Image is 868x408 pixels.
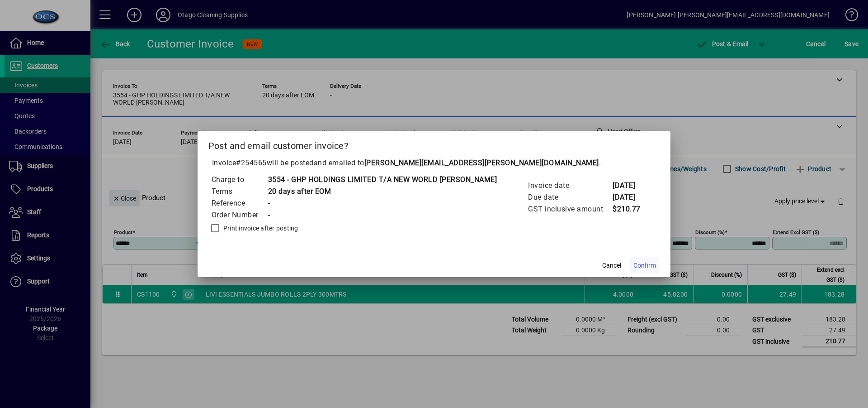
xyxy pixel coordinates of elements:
label: Print invoice after posting [222,224,298,233]
td: [DATE] [612,192,648,203]
span: and emailed to [314,158,599,167]
button: Confirm [630,257,660,274]
td: Due date [528,192,612,203]
span: Confirm [633,261,656,270]
td: 20 days after EOM [268,186,497,197]
td: GST inclusive amount [528,203,612,215]
td: 3554 - GHP HOLDINGS LIMITED T/A NEW WORLD [PERSON_NAME] [268,174,497,186]
button: Cancel [597,257,626,274]
p: Invoice will be posted . [208,158,660,168]
b: [PERSON_NAME][EMAIL_ADDRESS][PERSON_NAME][DOMAIN_NAME] [364,158,599,167]
td: - [268,209,497,221]
h2: Post and email customer invoice? [198,131,671,157]
td: $210.77 [612,203,648,215]
td: - [268,197,497,209]
td: Reference [211,197,268,209]
td: Charge to [211,174,268,186]
td: Order Number [211,209,268,221]
td: [DATE] [612,180,648,192]
span: Cancel [602,261,621,270]
td: Invoice date [528,180,612,192]
td: Terms [211,186,268,197]
span: #254565 [236,158,267,167]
